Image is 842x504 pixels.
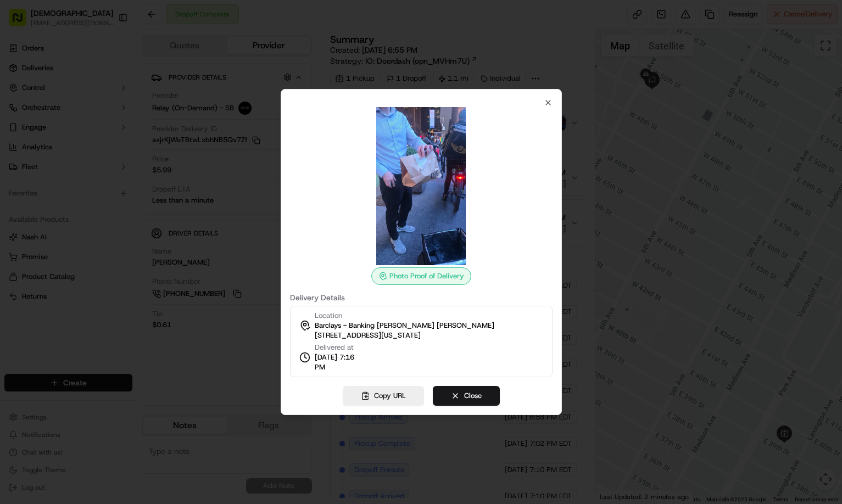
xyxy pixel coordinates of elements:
span: Barclays - Banking [PERSON_NAME] [PERSON_NAME] [315,321,494,331]
span: Pylon [109,186,133,194]
span: Location [315,311,342,321]
button: Close [433,386,500,406]
a: Powered byPylon [77,186,133,194]
div: 📗 [11,160,20,169]
label: Delivery Details [290,294,553,301]
span: Knowledge Base [22,159,84,170]
img: 1736555255976-a54dd68f-1ca7-489b-9aae-adbdc363a1c4 [11,105,31,125]
p: Welcome 👋 [11,44,200,61]
div: Start new chat [37,105,180,116]
span: Delivered at [315,343,365,352]
a: 💻API Documentation [88,155,181,175]
button: Start new chat [187,108,200,121]
img: photo_proof_of_delivery image [342,107,500,265]
div: We're available if you need us! [37,116,139,125]
span: [DATE] 7:16 PM [315,352,365,372]
div: 💻 [93,160,102,169]
input: Got a question? Start typing here... [29,71,198,82]
a: 📗Knowledge Base [7,155,88,175]
div: Photo Proof of Delivery [371,267,471,285]
span: API Documentation [104,159,176,170]
button: Copy URL [343,386,424,406]
span: [STREET_ADDRESS][US_STATE] [315,331,421,340]
img: Nash [11,11,33,33]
